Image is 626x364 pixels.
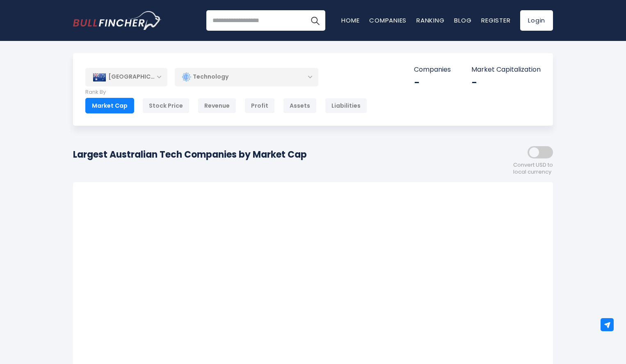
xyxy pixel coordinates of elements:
[325,98,367,113] div: Liabilities
[513,162,553,176] span: Convert USD to local currency
[414,76,451,89] div: -
[305,10,325,31] button: Search
[73,11,162,30] img: Bullfincher logo
[416,16,444,25] a: Ranking
[73,148,307,161] h1: Largest Australian Tech Companies by Market Cap
[520,10,553,31] a: Login
[414,66,451,74] p: Companies
[283,98,317,113] div: Assets
[175,68,318,86] div: Technology
[244,98,275,113] div: Profit
[198,98,236,113] div: Revenue
[454,16,471,25] a: Blog
[471,66,541,74] p: Market Capitalization
[85,89,367,96] p: Rank By
[471,76,541,89] div: -
[369,16,407,25] a: Companies
[481,16,510,25] a: Register
[341,16,359,25] a: Home
[142,98,190,113] div: Stock Price
[73,11,161,30] a: Go to homepage
[85,68,167,86] div: [GEOGRAPHIC_DATA]
[85,98,134,113] div: Market Cap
